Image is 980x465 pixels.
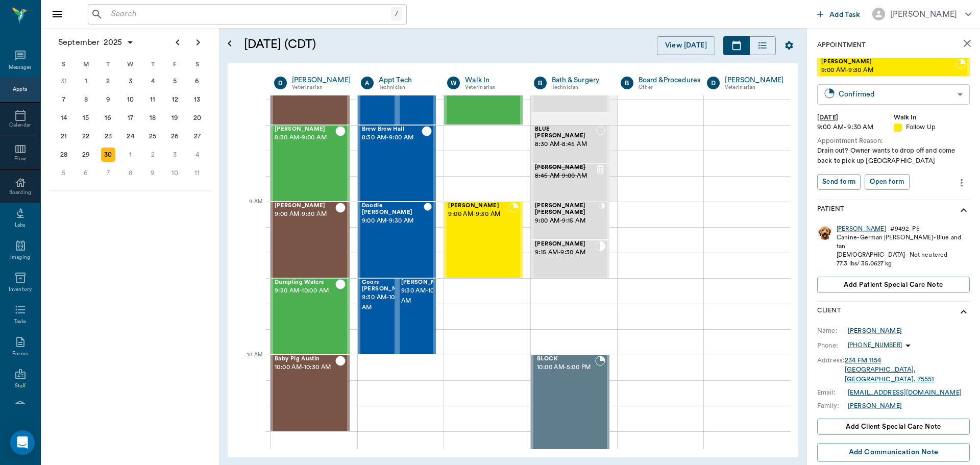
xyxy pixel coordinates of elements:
div: CHECKED_OUT, 9:30 AM - 10:00 AM [271,278,350,355]
div: T [141,57,164,72]
div: Appointment Reason: [817,136,970,146]
div: Inventory [9,286,32,293]
div: Friday, October 3, 2025 [168,148,182,162]
a: [PERSON_NAME] [848,326,902,335]
span: 9:30 AM - 10:00 AM [275,286,335,296]
svg: show more [958,306,970,318]
div: Appts [13,86,27,93]
div: Follow Up [894,123,970,132]
div: Tasks [14,318,27,326]
div: NOT_CONFIRMED, 8:30 AM - 8:45 AM [531,125,609,163]
div: CHECKED_OUT, 8:30 AM - 9:00 AM [271,125,350,202]
div: Sunday, October 5, 2025 [57,166,71,180]
button: Open form [865,174,909,190]
div: Bath & Surgery [552,75,605,85]
div: Monday, September 1, 2025 [79,74,93,88]
div: Wednesday, October 8, 2025 [124,166,138,180]
div: CHECKED_OUT, 8:30 AM - 9:00 AM [358,125,436,202]
div: Thursday, September 18, 2025 [145,111,160,125]
div: M [75,57,97,72]
button: Previous page [167,32,188,53]
div: Email: [817,388,848,397]
div: Monday, September 8, 2025 [79,92,93,107]
span: 9:00 AM - 9:30 AM [362,216,424,226]
button: Add Task [813,5,864,23]
div: Wednesday, September 17, 2025 [124,111,138,125]
span: 9:00 AM - 9:15 AM [535,216,599,226]
div: [PERSON_NAME] [292,75,351,85]
p: Patient [817,204,844,216]
input: Search [107,7,391,21]
div: Wednesday, September 24, 2025 [124,129,138,143]
span: 2025 [102,35,124,50]
div: Thursday, October 9, 2025 [145,166,160,180]
div: B [621,77,633,89]
div: Wednesday, October 1, 2025 [124,148,138,162]
button: Send form [817,174,861,190]
span: Brew Brew Hall [362,126,422,133]
div: Friday, September 19, 2025 [168,111,182,125]
div: CHECKED_OUT, 9:00 AM - 9:30 AM [271,202,350,278]
button: Open calendar [224,24,236,63]
span: [PERSON_NAME] [401,279,452,286]
a: 234 FM 1154[GEOGRAPHIC_DATA], [GEOGRAPHIC_DATA], 75551 [845,357,934,382]
div: [PERSON_NAME] [890,8,957,20]
span: 9:00 AM - 9:30 AM [275,209,335,219]
div: Labs [15,222,26,229]
div: Open Intercom Messenger [10,430,35,455]
span: 8:30 AM - 9:00 AM [275,133,335,143]
a: Appt Tech [379,75,432,85]
div: 10 AM [236,350,262,375]
div: Saturday, September 27, 2025 [190,129,204,143]
div: Thursday, September 4, 2025 [145,74,160,88]
div: Wednesday, September 10, 2025 [124,92,138,107]
span: [PERSON_NAME] [275,203,335,209]
button: View [DATE] [657,36,715,55]
div: 9 AM [236,197,262,222]
div: Tuesday, September 23, 2025 [101,129,115,143]
div: Tuesday, September 2, 2025 [101,74,115,88]
div: Friday, September 12, 2025 [168,92,182,107]
div: D [274,77,287,89]
div: CHECKED_OUT, 9:00 AM - 9:30 AM [358,202,436,278]
div: BOOKED, 9:00 AM - 9:30 AM [444,202,523,278]
button: Add patient Special Care Note [817,277,970,293]
div: CHECKED_OUT, 9:30 AM - 10:00 AM [397,278,436,355]
div: Other [639,83,701,92]
span: Dumpling Waters [275,279,335,286]
span: Doodle [PERSON_NAME] [362,203,424,216]
div: Today, Tuesday, September 30, 2025 [101,148,115,162]
div: Wednesday, September 3, 2025 [124,74,138,88]
button: Add Communication Note [817,443,970,462]
div: Sunday, September 28, 2025 [57,148,71,162]
div: Forms [12,350,28,358]
div: Friday, October 10, 2025 [168,166,182,180]
div: 77.3 lbs / 35.0627 kg [837,259,970,268]
span: BLUE [PERSON_NAME] [535,126,596,139]
div: Monday, October 6, 2025 [79,166,93,180]
div: Tuesday, October 7, 2025 [101,166,115,180]
div: Monday, September 29, 2025 [79,148,93,162]
a: [PERSON_NAME] [837,225,886,233]
span: Coors [PERSON_NAME] [362,279,413,292]
span: Baby Pig Austin [275,356,335,362]
svg: show more [958,204,970,216]
div: S [53,57,75,72]
span: 9:30 AM - 10:00 AM [401,286,452,306]
div: Saturday, September 6, 2025 [190,74,204,88]
button: Close drawer [47,4,67,25]
div: CHECKED_OUT, 9:30 AM - 10:00 AM [358,278,397,355]
div: Sunday, September 14, 2025 [57,111,71,125]
div: Walk In [894,113,970,123]
div: CANCELED, 8:45 AM - 9:00 AM [531,163,609,202]
span: 10:00 AM - 10:30 AM [275,362,335,373]
a: Walk In [465,75,519,85]
button: [PERSON_NAME] [864,5,979,23]
div: CHECKED_OUT, 10:00 AM - 10:30 AM [271,355,350,431]
div: Name: [817,326,848,335]
span: 9:00 AM - 9:30 AM [821,65,955,76]
span: [PERSON_NAME] [535,164,595,171]
div: B [534,77,547,89]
